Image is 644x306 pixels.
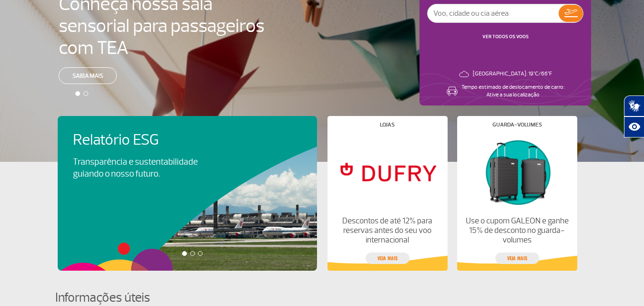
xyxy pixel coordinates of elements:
[59,67,117,84] a: Saiba mais
[335,135,439,209] img: Lojas
[624,116,644,137] button: Abrir recursos assistivos.
[366,253,409,264] a: veja mais
[482,33,529,40] a: VER TODOS OS VOOS
[624,95,644,116] button: Abrir tradutor de língua de sinais.
[73,156,208,180] p: Transparência e sustentabilidade guiando o nosso futuro.
[465,216,569,245] p: Use o cupom GALEON e ganhe 15% de desconto no guarda-volumes
[380,122,395,127] h4: Lojas
[624,95,644,137] div: Plugin de acessibilidade da Hand Talk.
[335,216,439,245] p: Descontos de até 12% para reservas antes do seu voo internacional
[495,253,539,264] a: veja mais
[480,33,532,41] button: VER TODOS OS VOOS
[492,122,542,127] h4: Guarda-volumes
[465,135,569,209] img: Guarda-volumes
[428,4,559,22] input: Voo, cidade ou cia aérea
[473,70,552,78] p: [GEOGRAPHIC_DATA]: 19°C/66°F
[73,131,225,149] h4: Relatório ESG
[461,84,564,99] p: Tempo estimado de deslocamento de carro: Ative a sua localização
[73,131,302,180] a: Relatório ESGTransparência e sustentabilidade guiando o nosso futuro.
